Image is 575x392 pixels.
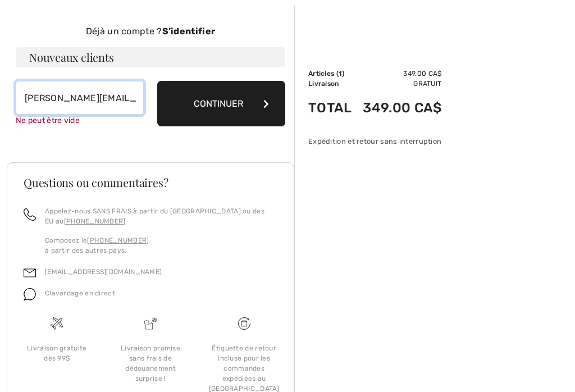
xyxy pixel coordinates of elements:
td: Articles ( ) [308,69,356,79]
img: Livraison gratuite dès 99$ [51,317,63,330]
td: Livraison [308,79,356,89]
p: Composez le à partir des autres pays. [45,235,277,256]
button: Continuer [157,81,285,126]
span: Clavardage en direct [45,289,115,297]
a: [EMAIL_ADDRESS][DOMAIN_NAME] [45,268,162,276]
td: Total [308,89,356,127]
img: Livraison gratuite dès 99$ [238,317,250,330]
div: Ne peut être vide [16,115,144,126]
h3: Questions ou commentaires? [24,177,277,188]
strong: S’identifier [162,26,216,37]
a: [PHONE_NUMBER] [64,217,126,225]
div: Expédition et retour sans interruption [308,136,441,147]
p: Appelez-nous SANS FRAIS à partir du [GEOGRAPHIC_DATA] ou des EU au [45,206,277,226]
img: call [24,208,36,221]
span: 1 [339,70,342,78]
td: 349.00 CA$ [356,69,442,79]
img: email [24,267,36,279]
img: chat [24,288,36,300]
input: Courriel [16,81,144,115]
img: Livraison promise sans frais de dédouanement surprise&nbsp;! [144,317,157,330]
a: [PHONE_NUMBER] [87,236,149,244]
div: Livraison promise sans frais de dédouanement surprise ! [113,343,189,384]
div: Déjà un compte ? [16,25,285,38]
td: 349.00 CA$ [356,89,442,127]
td: Gratuit [356,79,442,89]
h3: Nouveaux clients [16,47,285,67]
div: Livraison gratuite dès 99$ [19,343,95,363]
